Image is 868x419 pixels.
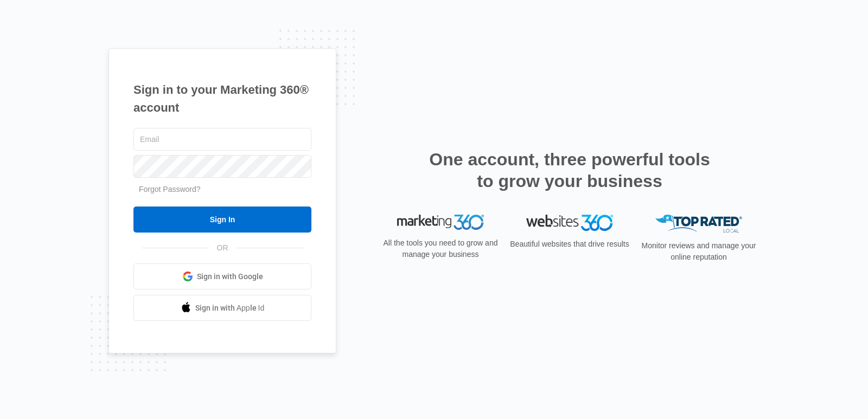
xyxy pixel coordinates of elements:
input: Email [133,128,311,151]
input: Sign In [133,207,311,233]
a: Forgot Password? [139,185,201,194]
p: Monitor reviews and manage your online reputation [638,240,759,263]
img: Marketing 360 [397,215,484,230]
p: All the tools you need to grow and manage your business [380,237,501,260]
p: Beautiful websites that drive results [509,238,630,250]
a: Sign in with Apple Id [133,295,311,321]
span: Sign in with Google [197,271,263,282]
img: Websites 360 [526,215,613,230]
span: OR [209,242,236,254]
h2: One account, three powerful tools to grow your business [426,149,713,192]
span: Sign in with Apple Id [195,302,265,314]
h1: Sign in to your Marketing 360® account [133,81,311,117]
a: Sign in with Google [133,263,311,289]
img: Top Rated Local [655,215,742,233]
